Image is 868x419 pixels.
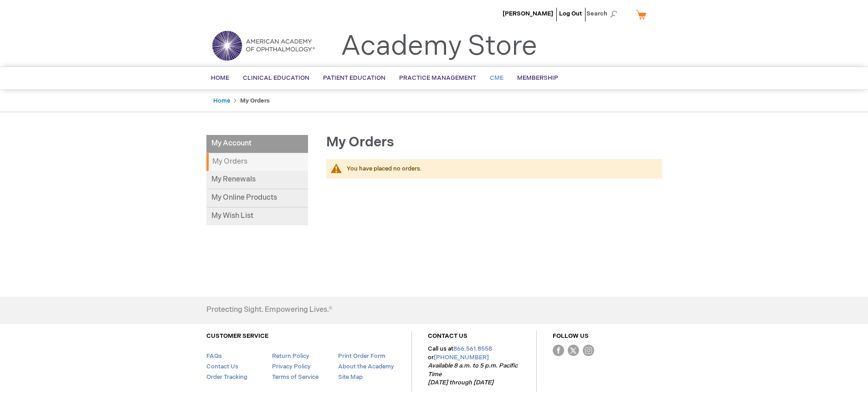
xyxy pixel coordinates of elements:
span: My Orders [326,134,394,150]
a: My Online Products [206,189,308,207]
a: Order Tracking [206,373,247,381]
a: Print Order Form [338,352,385,360]
a: Academy Store [341,30,537,63]
a: CUSTOMER SERVICE [206,332,268,340]
strong: My Orders [206,153,308,171]
a: Site Map [338,373,363,381]
a: Log Out [559,10,582,17]
strong: My Orders [240,97,270,104]
p: Call us at or [428,345,520,387]
img: Facebook [553,345,564,356]
span: Home [211,74,229,82]
a: Privacy Policy [272,363,311,370]
a: Contact Us [206,363,238,370]
a: Terms of Service [272,373,318,381]
a: [PHONE_NUMBER] [434,354,489,361]
a: 866.561.8558 [453,345,492,352]
a: My Wish List [206,207,308,225]
span: Patient Education [323,74,385,82]
span: Membership [517,74,558,82]
span: Clinical Education [243,74,309,82]
em: Available 8 a.m. to 5 p.m. Pacific Time [DATE] through [DATE] [428,362,518,386]
a: Return Policy [272,352,309,360]
a: My Renewals [206,171,308,189]
a: CONTACT US [428,332,467,340]
img: Twitter [568,345,579,356]
a: About the Academy [338,363,394,370]
span: You have placed no orders. [347,165,422,172]
img: instagram [583,345,594,356]
a: [PERSON_NAME] [503,10,553,17]
span: CME [490,74,503,82]
h4: Protecting Sight. Empowering Lives.® [206,306,332,314]
span: Practice Management [399,74,476,82]
span: Search [586,5,621,23]
a: FOLLOW US [553,332,589,340]
a: Home [213,97,230,104]
a: FAQs [206,352,222,360]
